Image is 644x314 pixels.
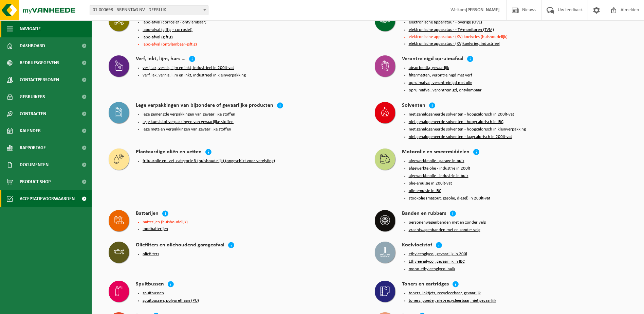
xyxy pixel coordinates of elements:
[143,220,361,224] li: batterijen (huishoudelijk)
[90,5,208,15] span: 01-000698 - BRENNTAG NV - DEERLIJK
[90,5,208,15] span: 01-000698 - BRENNTAG NV - DEERLIJK
[20,139,46,156] span: Rapportage
[136,149,202,156] h4: Plantaardige oliën en vetten
[409,134,512,140] button: niet gehalogeneerde solventen - laagcalorisch in 200lt-vat
[409,181,452,186] button: olie-emulsie in 200lt-vat
[409,80,472,86] button: opruimafval, verontreinigd met olie
[409,188,441,194] button: olie-emulsie in IBC
[20,190,75,207] span: Acceptatievoorwaarden
[136,102,273,110] h4: Lege verpakkingen van bijzondere of gevaarlijke producten
[143,226,168,232] button: loodbatterijen
[409,65,449,71] button: absorbentia, gevaarlijk
[466,7,500,13] strong: [PERSON_NAME]
[409,127,526,132] button: niet gehalogeneerde solventen - hoogcalorisch in kleinverpakking
[20,173,51,190] span: Product Shop
[409,119,503,125] button: niet gehalogeneerde solventen - hoogcalorisch in IBC
[409,298,496,303] button: toners, poeder, niet-recycleerbaar, niet gevaarlijk
[402,242,432,249] h4: Koelvloeistof
[20,88,45,105] span: Gebruikers
[143,119,234,125] button: lege kunststof verpakkingen van gevaarlijke stoffen
[409,220,486,225] button: personenwagenbanden met en zonder velg
[20,71,59,88] span: Contactpersonen
[402,210,446,218] h4: Banden en rubbers
[409,35,627,39] li: elektronische apparatuur (KV) koelvries (huishoudelijk)
[136,242,224,249] h4: Oliefilters en oliehoudend garageafval
[143,20,206,25] button: labo-afval (corrosief - ontvlambaar)
[409,27,494,33] button: elektronische apparatuur - TV-monitoren (TVM)
[143,298,199,303] button: spuitbussen, polyurethaan (PU)
[143,35,173,40] button: labo-afval (giftig)
[409,266,455,272] button: mono-ethyleenglycol bulk
[409,112,514,117] button: niet gehalogeneerde solventen - hoogcalorisch in 200lt-vat
[136,210,159,218] h4: Batterijen
[143,73,246,78] button: verf, lak, vernis, lijm en inkt, industrieel in kleinverpakking
[409,20,482,25] button: elektronische apparatuur - overige (OVE)
[143,251,159,257] button: oliefilters
[402,102,425,110] h4: Solventen
[143,158,275,164] button: frituurolie en -vet, categorie 3 (huishoudelijk) (ongeschikt voor vergisting)
[143,291,164,296] button: spuitbussen
[143,112,235,117] button: lege gemengde verpakkingen van gevaarlijke stoffen
[20,37,45,54] span: Dashboard
[409,173,468,179] button: afgewerkte olie - industrie in bulk
[409,41,500,47] button: elektronische apparatuur (KV)koelvries, industrieel
[143,65,234,71] button: verf, lak, vernis, lijm en inkt, industrieel in 200lt-vat
[20,105,46,122] span: Contracten
[409,259,465,264] button: Ethyleenglycol, gevaarlijk in IBC
[402,55,463,63] h4: Verontreinigd opruimafval
[409,227,480,233] button: vrachtwagenbanden met en zonder velg
[143,27,192,33] button: labo-afval (giftig - corrosief)
[143,127,231,132] button: lege metalen verpakkingen van gevaarlijke stoffen
[136,281,164,289] h4: Spuitbussen
[409,88,482,93] button: opruimafval, verontreinigd, ontvlambaar
[402,149,470,156] h4: Motorolie en smeermiddelen
[402,281,449,289] h4: Toners en cartridges
[20,156,49,173] span: Documenten
[409,158,464,164] button: afgewerkte olie - garage in bulk
[20,20,41,37] span: Navigatie
[409,291,481,296] button: toners, inktjets, recycleerbaar, gevaarlijk
[143,42,361,47] li: labo-afval (ontvlambaar-giftig)
[20,122,41,139] span: Kalender
[409,251,467,257] button: ethyleenglycol, gevaarlijk in 200l
[409,73,472,78] button: filtermatten, verontreinigd met verf
[409,166,470,171] button: afgewerkte olie - industrie in 200lt
[20,54,59,71] span: Bedrijfsgegevens
[136,55,185,63] h4: Verf, inkt, lijm, hars …
[409,196,490,201] button: stookolie (mazout, gasolie, diesel) in 200lt-vat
